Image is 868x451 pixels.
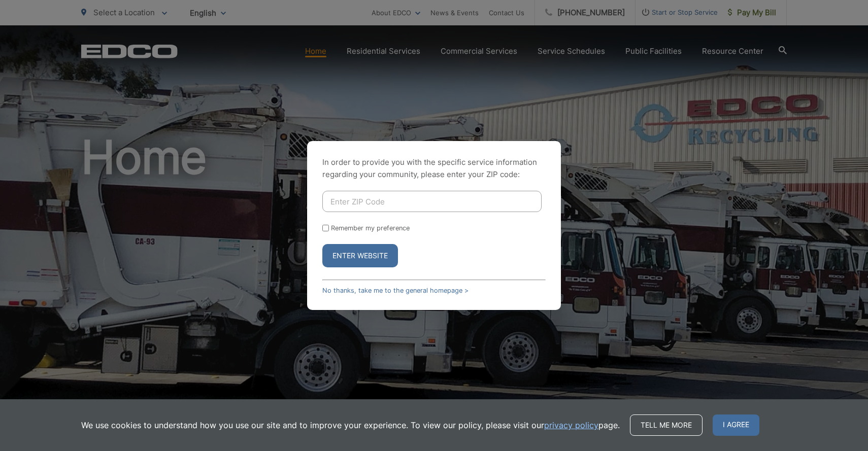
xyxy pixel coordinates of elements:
p: In order to provide you with the specific service information regarding your community, please en... [322,156,546,181]
label: Remember my preference [331,224,410,232]
a: privacy policy [544,419,598,431]
a: No thanks, take me to the general homepage > [322,287,469,294]
button: Enter Website [322,244,398,267]
a: Tell me more [630,414,703,436]
p: We use cookies to understand how you use our site and to improve your experience. To view our pol... [81,419,620,431]
span: I agree [713,414,759,436]
input: Enter ZIP Code [322,191,542,212]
